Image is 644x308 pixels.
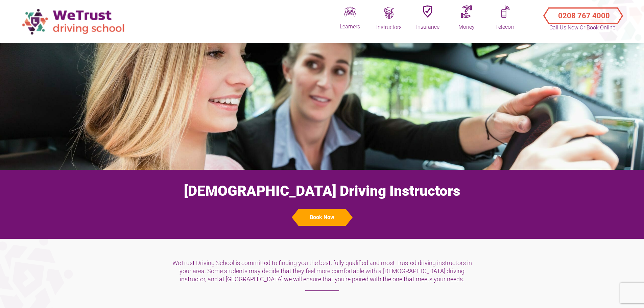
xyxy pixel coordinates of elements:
img: Trainingq.png [383,7,395,19]
div: Money [450,23,483,31]
a: Call Us Now or Book Online 0208 767 4000 [538,2,627,25]
div: Telecom [488,23,522,31]
div: Learners [333,23,367,30]
a: Book Now [7,209,637,226]
p: Call Us Now or Book Online [549,24,616,32]
img: Moneyq.png [461,5,472,18]
img: Insuranceq.png [423,5,432,18]
div: Instructors [372,24,406,31]
h1: [DEMOGRAPHIC_DATA] Driving Instructors [7,183,637,199]
div: Insurance [411,23,445,31]
img: Mobileq.png [501,5,510,18]
button: Book Now [299,209,346,226]
img: wetrust-ds-logo.png [17,4,132,39]
img: Driveq.png [344,5,356,18]
p: WeTrust Driving School is committed to finding you the best, fully qualified and most Trusted dri... [171,259,473,291]
button: Call Us Now or Book Online [546,6,619,19]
